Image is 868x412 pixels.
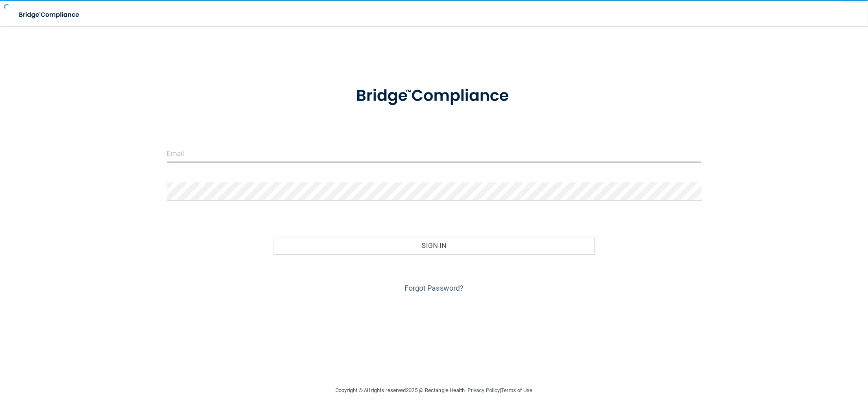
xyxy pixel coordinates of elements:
div: Copyright © All rights reserved 2025 @ Rectangle Health | | [286,377,583,403]
img: bridge_compliance_login_screen.278c3ca4.svg [12,7,87,23]
a: Forgot Password? [404,284,464,292]
a: Terms of Use [501,387,532,393]
input: Email [167,144,702,162]
a: Privacy Policy [468,387,500,393]
img: bridge_compliance_login_screen.278c3ca4.svg [339,75,529,117]
button: Sign In [273,237,594,254]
